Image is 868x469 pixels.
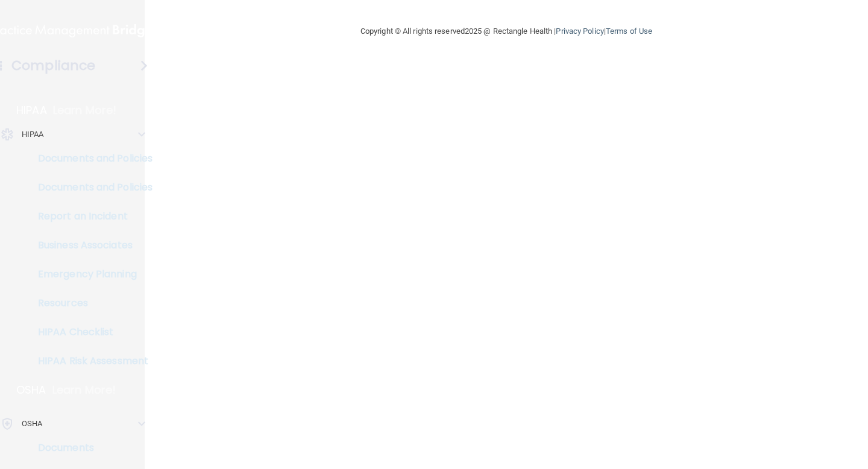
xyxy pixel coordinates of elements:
p: HIPAA [16,103,47,118]
div: Copyright © All rights reserved 2025 @ Rectangle Health | | [286,12,726,51]
p: HIPAA Risk Assessment [8,355,172,367]
p: Learn More! [52,383,116,397]
p: OSHA [22,417,42,431]
p: Documents and Policies [8,153,172,165]
p: Documents [8,442,172,454]
a: Terms of Use [606,27,652,36]
p: Business Associates [8,239,172,251]
h4: Compliance [11,57,95,74]
a: Privacy Policy [556,27,603,36]
p: Report an Incident [8,210,172,222]
p: OSHA [16,383,46,397]
p: Documents and Policies [8,181,172,194]
p: Emergency Planning [8,268,172,280]
p: HIPAA [22,127,44,142]
p: Learn More! [53,103,117,118]
p: Resources [8,297,172,309]
p: HIPAA Checklist [8,326,172,338]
